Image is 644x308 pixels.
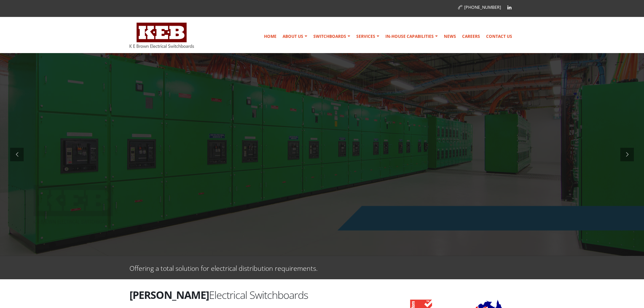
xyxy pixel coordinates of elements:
a: Switchboards [311,30,353,43]
a: Services [354,30,382,43]
img: K E Brown Electrical Switchboards [129,23,194,48]
a: Linkedin [504,2,515,13]
h2: Electrical Switchboards [129,288,383,302]
a: In-house Capabilities [383,30,440,43]
a: [PHONE_NUMBER] [458,4,501,10]
a: Careers [459,30,483,43]
a: About Us [280,30,310,43]
p: Offering a total solution for electrical distribution requirements. [129,263,318,273]
a: Contact Us [483,30,515,43]
a: Home [261,30,279,43]
a: News [441,30,459,43]
strong: [PERSON_NAME] [129,288,209,302]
